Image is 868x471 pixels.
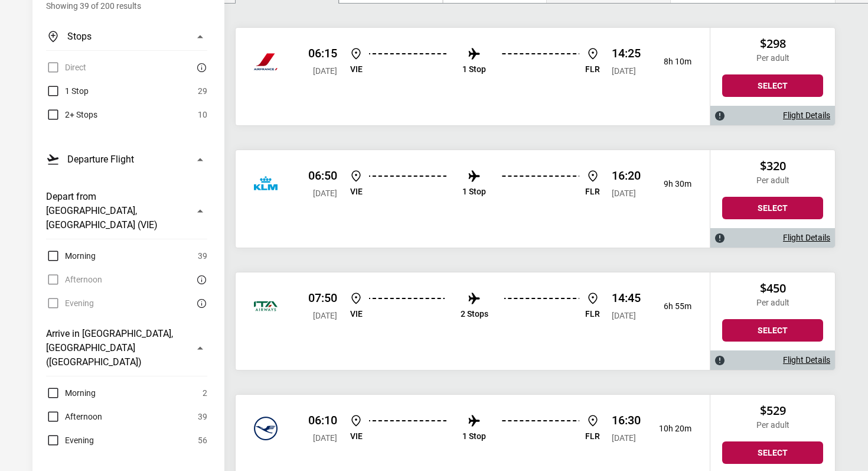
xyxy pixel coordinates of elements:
label: Morning [46,249,96,263]
p: VIE [349,187,363,197]
h3: Arrive in [GEOGRAPHIC_DATA], [GEOGRAPHIC_DATA] ([GEOGRAPHIC_DATA]) [46,327,186,369]
span: 29 [198,84,207,98]
p: 14:25 [612,46,641,60]
span: 56 [198,433,207,447]
a: Flight Details [783,111,830,121]
span: [DATE] [612,66,636,76]
p: 06:15 [308,46,337,60]
a: Flight Details [783,355,830,365]
span: 10 [198,108,207,122]
span: 39 [198,410,207,424]
button: Select [722,197,823,219]
p: 1 Stop [462,64,486,74]
p: FLR [585,64,600,74]
span: [DATE] [313,433,337,443]
button: Arrive in [GEOGRAPHIC_DATA], [GEOGRAPHIC_DATA] ([GEOGRAPHIC_DATA]) [46,320,207,376]
p: 2 Stops [461,309,488,319]
p: FLR [585,187,600,197]
span: 2 [203,386,207,400]
label: 2+ Stops [46,108,97,122]
p: 1 Stop [462,431,486,441]
h3: Departure Flight [67,152,134,167]
p: 6h 55m [650,301,691,311]
label: 1 Stop [46,84,89,98]
span: [DATE] [612,189,636,198]
div: Air France 06:15 [DATE] VIE 1 Stop FLR 14:25 [DATE] 8h 10m [236,28,710,125]
p: 8h 10m [650,57,691,67]
button: Select [722,74,823,97]
div: Flight Details [710,350,835,370]
p: Per adult [722,298,823,308]
p: 07:50 [308,291,337,305]
p: 9h 30m [650,179,691,189]
p: 14:45 [612,291,641,305]
p: 06:50 [308,168,337,183]
img: KLM [254,50,278,73]
h3: Stops [67,30,92,44]
p: 10h 20m [650,424,691,434]
span: [DATE] [313,311,337,320]
span: [DATE] [612,433,636,443]
div: Flight Details [710,106,835,125]
img: Air France [254,294,278,318]
button: Select [722,319,823,342]
button: Select [722,441,823,464]
p: Per adult [722,176,823,186]
p: VIE [349,64,363,74]
button: Depart from [GEOGRAPHIC_DATA], [GEOGRAPHIC_DATA] (VIE) [46,183,207,239]
h2: $320 [722,159,823,173]
p: Per adult [722,420,823,430]
span: [DATE] [612,311,636,320]
span: [DATE] [313,66,337,76]
button: There are currently no flights matching this search criteria. Try removing some search filters. [193,272,207,287]
p: 16:20 [612,168,641,183]
p: 16:30 [612,413,641,427]
h2: $298 [722,37,823,51]
span: Afternoon [65,410,102,424]
span: 1 Stop [65,84,89,98]
p: VIE [349,431,363,441]
span: 39 [198,249,207,263]
p: FLR [585,309,600,319]
a: Flight Details [783,233,830,243]
span: Morning [65,249,96,263]
h3: Depart from [GEOGRAPHIC_DATA], [GEOGRAPHIC_DATA] (VIE) [46,190,186,232]
label: Afternoon [46,410,102,424]
span: 2+ Stops [65,108,97,122]
button: There are currently no flights matching this search criteria. Try removing some search filters. [193,60,207,74]
span: [DATE] [313,189,337,198]
div: KLM 06:50 [DATE] VIE 1 Stop FLR 16:20 [DATE] 9h 30m [236,150,710,248]
div: ITA - Italia Trasporto Aereo 07:50 [DATE] VIE 2 Stops FLR 14:45 [DATE] 6h 55m [236,272,710,370]
img: Air France [254,417,278,440]
button: Departure Flight [46,145,207,173]
button: Stops [46,22,207,51]
label: Evening [46,433,94,447]
p: Per adult [722,53,823,63]
label: Morning [46,386,96,400]
span: Morning [65,386,96,400]
h2: $450 [722,281,823,295]
button: There are currently no flights matching this search criteria. Try removing some search filters. [193,296,207,310]
img: KLM [254,172,278,196]
span: Evening [65,433,94,447]
p: 06:10 [308,413,337,427]
div: Flight Details [710,228,835,248]
p: 1 Stop [462,187,486,197]
p: FLR [585,431,600,441]
p: VIE [349,309,363,319]
h2: $529 [722,404,823,418]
